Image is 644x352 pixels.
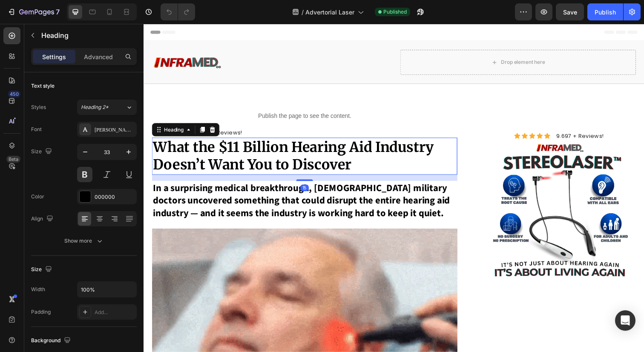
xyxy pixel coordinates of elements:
[365,36,410,43] div: Drop element here
[41,30,133,40] p: Heading
[64,237,104,245] div: Show more
[31,308,51,316] div: Padding
[31,146,54,157] div: Size
[556,3,584,20] button: Save
[8,91,20,97] div: 450
[9,160,313,200] strong: In a surprising medical breakthrough, [DEMOGRAPHIC_DATA] military doctors uncovered something tha...
[3,3,63,20] button: 7
[563,9,577,16] span: Save
[422,111,471,119] span: 9.697 + Reviews!
[587,3,623,20] button: Publish
[6,156,20,163] div: Beta
[31,233,137,249] button: Show more
[95,309,135,316] div: Add...
[302,8,304,17] span: /
[56,7,60,17] p: 7
[31,286,45,293] div: Width
[144,24,644,352] iframe: Design area
[31,213,55,225] div: Align
[31,264,54,275] div: Size
[31,82,55,90] div: Text style
[160,164,169,171] div: 15
[354,120,495,261] img: gempages_585011989323973266-26a3bc1c-dcbd-4359-a616-3a6e88162f6c.webp
[383,8,407,16] span: Published
[31,335,72,346] div: Background
[9,117,296,153] strong: What the $11 Billion Hearing Aid Industry Doesn’t Want You to Discover
[615,310,635,331] div: Open Intercom Messenger
[305,8,354,17] span: Advertorial Laser
[31,103,46,111] div: Styles
[95,126,135,134] div: [PERSON_NAME]
[84,52,113,61] p: Advanced
[81,103,109,111] span: Heading 2*
[77,100,137,115] button: Heading 2*
[31,126,42,133] div: Font
[31,193,44,200] div: Color
[78,282,136,297] input: Auto
[9,89,320,98] p: Publish the page to see the content.
[95,193,135,201] div: 000000
[161,3,195,20] div: Undo/Redo
[42,52,66,61] p: Settings
[595,8,616,17] div: Publish
[19,104,43,112] div: Heading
